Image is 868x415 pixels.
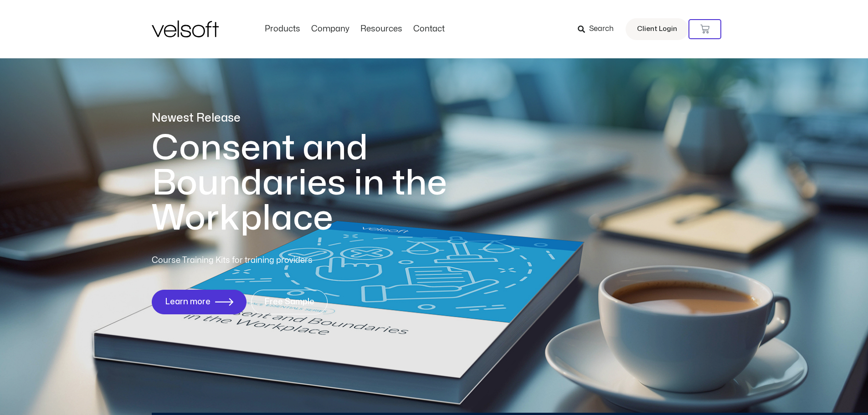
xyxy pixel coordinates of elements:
[152,110,484,126] p: Newest Release
[152,131,484,236] h1: Consent and Boundaries in the Workplace
[589,23,614,35] span: Search
[626,18,688,40] a: Client Login
[259,24,306,34] a: ProductsMenu Toggle
[264,297,314,307] span: Free Sample
[355,24,408,34] a: ResourcesMenu Toggle
[152,20,219,37] img: Velsoft Training Materials
[637,23,677,35] span: Client Login
[306,24,355,34] a: CompanyMenu Toggle
[165,297,211,307] span: Learn more
[152,290,247,314] a: Learn more
[408,24,450,34] a: ContactMenu Toggle
[259,24,450,34] nav: Menu
[578,21,620,37] a: Search
[152,254,379,267] p: Course Training Kits for training providers
[251,290,328,314] a: Free Sample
